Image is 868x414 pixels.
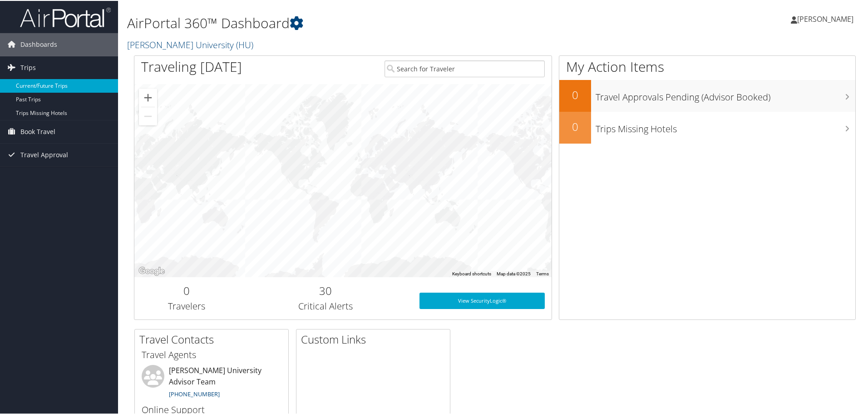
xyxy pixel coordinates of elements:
a: Terms (opens in new tab) [536,270,549,275]
button: Keyboard shortcuts [452,270,491,276]
a: Open this area in Google Maps (opens a new window) [137,264,167,276]
span: Travel Approval [20,143,68,165]
h3: Travelers [141,299,232,312]
h1: My Action Items [559,56,855,75]
li: [PERSON_NAME] University Advisor Team [137,364,286,401]
a: [PERSON_NAME] University (HU) [127,38,256,50]
a: [PHONE_NUMBER] [169,389,220,397]
h3: Travel Agents [142,348,281,360]
img: Google [137,264,167,276]
h2: Custom Links [301,331,450,346]
span: Trips [20,55,36,78]
a: View SecurityLogic® [419,292,545,308]
h3: Trips Missing Hotels [596,117,855,135]
img: airportal-logo.png [20,6,111,27]
a: [PERSON_NAME] [791,5,863,32]
span: Map data ©2025 [497,270,531,275]
h3: Travel Approvals Pending (Advisor Booked) [596,85,855,103]
a: 0Trips Missing Hotels [559,111,855,143]
h2: Travel Contacts [139,331,288,346]
h2: 30 [246,282,406,298]
span: [PERSON_NAME] [797,13,853,23]
span: Dashboards [20,32,57,55]
h1: Traveling [DATE] [141,56,242,75]
h1: AirPortal 360™ Dashboard [127,13,617,32]
span: Book Travel [20,120,55,142]
h2: 0 [141,282,232,298]
h2: 0 [559,86,591,102]
h2: 0 [559,118,591,134]
h3: Critical Alerts [246,299,406,312]
input: Search for Traveler [385,60,545,76]
a: 0Travel Approvals Pending (Advisor Booked) [559,79,855,111]
button: Zoom in [139,88,157,106]
button: Zoom out [139,106,157,125]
